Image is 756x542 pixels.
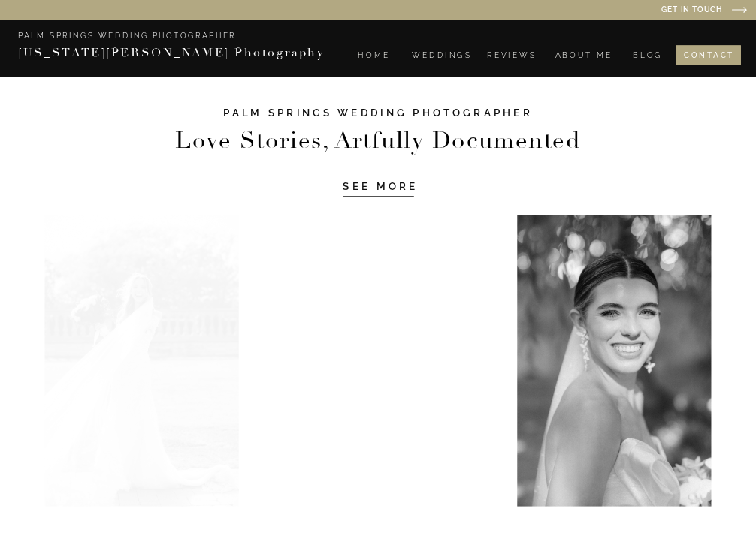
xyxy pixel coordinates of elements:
[217,107,539,132] h1: Palm Springs Wedding Photographer
[412,52,467,62] a: WEDDINGS
[533,6,722,16] a: Get in Touch
[487,52,534,62] a: REVIEWS
[110,131,646,152] h2: Love Stories, Artfully Documented
[321,180,440,193] a: SEE MORE
[18,33,334,44] a: Palm Springs Wedding Photographer
[683,49,736,62] a: CONTACT
[633,52,663,62] a: BLOG
[356,52,392,62] a: HOME
[555,52,612,62] a: ABOUT ME
[18,48,334,59] a: [US_STATE][PERSON_NAME] Photography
